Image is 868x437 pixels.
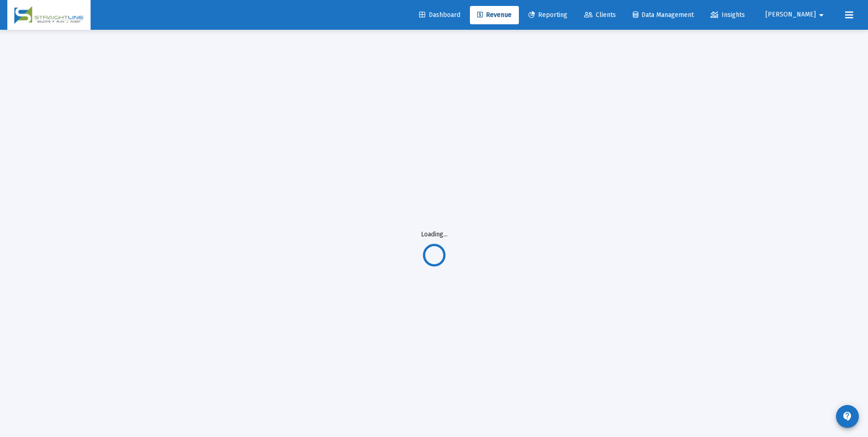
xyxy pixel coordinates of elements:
button: [PERSON_NAME] [755,5,838,24]
span: Insights [711,11,745,19]
span: Data Management [633,11,694,19]
a: Dashboard [412,6,468,24]
a: Clients [577,6,623,24]
img: Dashboard [14,6,84,24]
span: Clients [584,11,616,19]
a: Revenue [470,6,519,24]
a: Reporting [521,6,575,24]
span: [PERSON_NAME] [766,11,816,19]
span: Revenue [477,11,512,19]
span: Reporting [528,11,567,19]
mat-icon: contact_support [842,411,853,422]
a: Insights [703,6,752,24]
a: Data Management [625,6,701,24]
mat-icon: arrow_drop_down [816,6,827,24]
span: Dashboard [419,11,460,19]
